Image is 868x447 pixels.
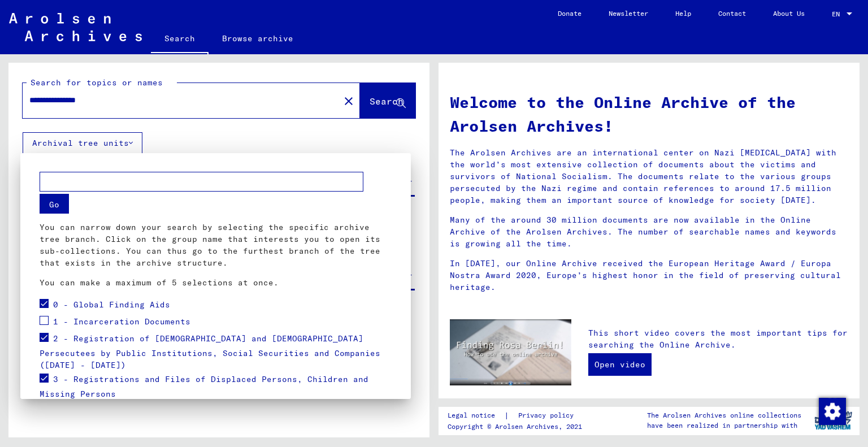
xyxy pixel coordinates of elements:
p: You can make a maximum of 5 selections at once. [40,277,392,289]
span: 2 - Registration of [DEMOGRAPHIC_DATA] and [DEMOGRAPHIC_DATA] Persecutees by Public Institutions,... [40,333,380,371]
span: 0 - Global Finding Aids [53,300,170,310]
span: 1 - Incarceration Documents [53,316,190,327]
img: Change consent [819,398,846,425]
div: Change consent [818,397,845,424]
span: 3 - Registrations and Files of Displaced Persons, Children and Missing Persons [40,374,368,400]
button: Go [40,194,69,214]
p: You can narrow down your search by selecting the specific archive tree branch. Click on the group... [40,222,392,269]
